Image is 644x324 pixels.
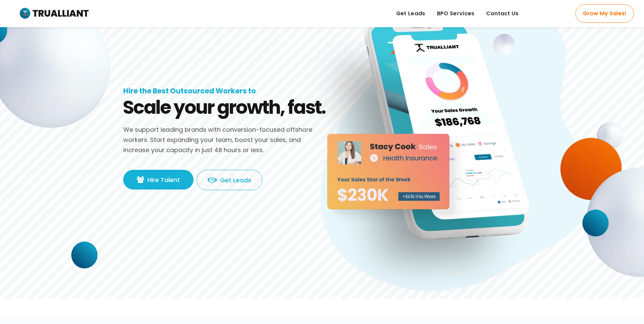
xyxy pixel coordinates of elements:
a: Grow My Sales! [575,4,634,23]
h2: Scale your growth, fast. [123,95,326,120]
p: We support leading brands with conversion-focused offshore workers. Start expanding your team, bo... [123,125,327,155]
a: Hire Talent [123,170,194,190]
span: Get Leads [396,8,425,19]
span: BPO Services [437,8,475,19]
a: Get Leads [197,170,262,190]
h1: Hire the Best Outsourced Workers to [123,87,256,95]
span: Contact Us [486,8,519,19]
